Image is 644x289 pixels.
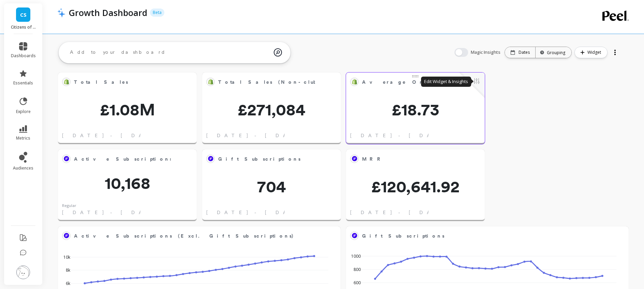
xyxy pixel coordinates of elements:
[574,47,608,58] button: Widget
[20,11,27,19] span: CS
[202,101,341,118] span: £271,084
[26,40,61,45] div: Domain Overview
[471,49,502,56] span: Magic Insights
[206,132,308,139] span: [DATE] - [DATE]
[587,49,603,56] span: Widget
[202,178,341,195] span: 704
[218,77,315,87] span: Total Sales (Non-club)
[58,101,197,118] span: £1.08M
[11,11,16,16] img: logo_orange.svg
[58,175,197,191] span: 10,168
[218,156,301,163] span: Gift Subscriptions
[18,39,24,45] img: tab_domain_overview_orange.svg
[519,50,530,55] p: Dates
[13,80,33,86] span: essentials
[68,39,73,45] img: tab_keywords_by_traffic_grey.svg
[74,79,128,86] span: Total Sales
[218,79,324,86] span: Total Sales (Non-club)
[362,154,459,164] span: MRR
[19,11,33,16] div: v 4.0.25
[16,135,30,141] span: metrics
[57,8,65,17] img: header icon
[16,266,30,279] img: profile picture
[74,154,171,164] span: Active Subscriptions (Excl. Gift Subscriptions)
[16,109,31,114] span: explore
[13,165,33,171] span: audiences
[350,132,451,139] span: [DATE] - [DATE]
[362,79,465,86] span: Average Order Value
[69,7,147,18] p: Growth Dashboard
[11,53,36,59] span: dashboards
[542,49,565,56] div: Grouping
[362,232,445,240] span: Gift Subscriptions
[346,178,485,195] span: £120,641.92
[74,77,171,87] span: Total Sales
[362,156,385,163] span: MRR
[362,231,603,241] span: Gift Subscriptions
[74,232,294,240] span: Active Subscriptions (Excl. Gift Subscriptions)
[274,43,282,62] img: magic search icon
[18,18,75,23] div: Domain: [DOMAIN_NAME]
[362,77,459,87] span: Average Order Value
[75,40,115,45] div: Keywords by Traffic
[11,18,16,23] img: website_grey.svg
[74,231,315,241] span: Active Subscriptions (Excl. Gift Subscriptions)
[350,209,451,216] span: [DATE] - [DATE]
[62,209,163,216] span: [DATE] - [DATE]
[346,101,485,118] span: £18.73
[74,156,294,163] span: Active Subscriptions (Excl. Gift Subscriptions)
[62,203,76,209] div: Regular
[11,25,36,30] p: Citizens of Soil
[62,132,163,139] span: [DATE] - [DATE]
[150,9,164,17] p: Beta
[218,154,315,164] span: Gift Subscriptions
[206,209,308,216] span: [DATE] - [DATE]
